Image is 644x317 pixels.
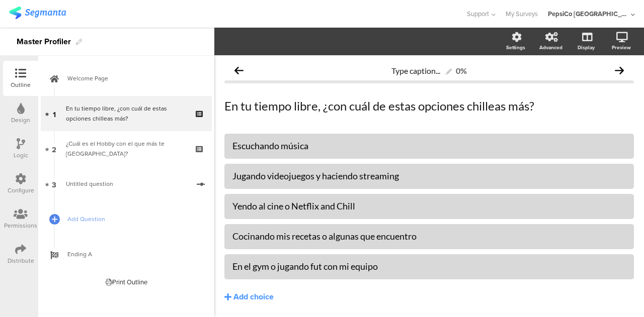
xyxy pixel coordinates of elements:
span: Untitled question [66,179,113,188]
div: Outline [11,80,31,89]
button: Add choice [224,284,634,309]
div: Display [578,44,595,51]
a: 1 En tu tiempo libre, ¿con cuál de estas opciones chilleas más? [41,96,212,131]
div: Settings [506,44,525,51]
div: 0% [456,66,467,75]
div: Distribute [8,256,34,265]
p: En tu tiempo libre, ¿con cuál de estas opciones chilleas más? [224,98,634,114]
span: Type caption... [391,66,440,75]
div: Preview [612,44,631,51]
div: Design [11,116,30,125]
span: 1 [53,108,56,119]
div: PepsiCo [GEOGRAPHIC_DATA] [548,9,628,19]
div: Yendo al cine o Netflix and Chill [232,200,626,212]
span: Add Question [67,214,196,224]
div: Advanced [539,44,562,51]
div: Permissions [4,221,37,230]
div: Master Profiler [17,34,71,50]
span: 3 [52,178,56,189]
span: 2 [52,143,56,154]
a: Welcome Page [41,61,212,96]
span: Ending A [67,249,196,259]
span: Welcome Page [67,73,196,83]
div: Print Outline [106,277,147,287]
div: Logic [14,151,28,160]
div: Jugando videojuegos y haciendo streaming [232,170,626,182]
img: segmanta logo [9,7,66,19]
span: Support [467,9,489,19]
div: Configure [8,186,34,195]
div: En el gym o jugando fut con mi equipo [232,261,626,272]
a: Ending A [41,237,212,272]
a: 2 ¿Cuál es el Hobby con el que más te [GEOGRAPHIC_DATA]? [41,131,212,166]
a: 3 Untitled question [41,166,212,201]
div: Add choice [233,292,274,302]
div: ¿Cuál es el Hobby con el que más te clavas? [66,139,186,159]
div: Escuchando música [232,140,626,152]
div: Cocinando mis recetas o algunas que encuentro [232,231,626,242]
div: En tu tiempo libre, ¿con cuál de estas opciones chilleas más? [66,103,186,124]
